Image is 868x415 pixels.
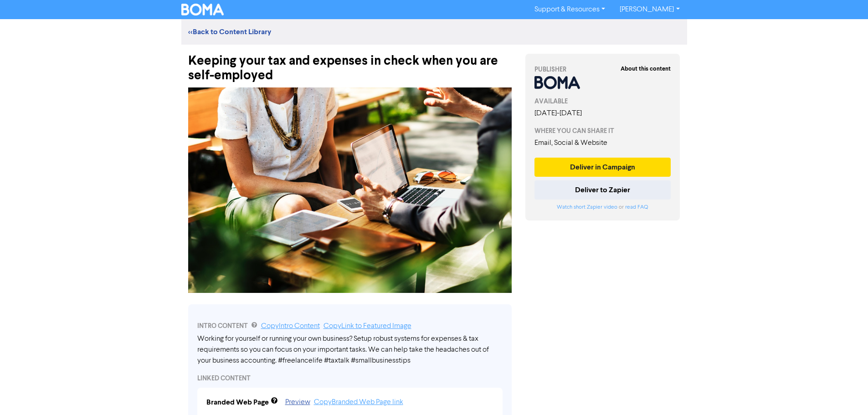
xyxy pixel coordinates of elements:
div: Email, Social & Website [534,138,671,149]
div: LINKED CONTENT [197,374,503,383]
div: AVAILABLE [534,97,671,106]
div: PUBLISHER [534,65,671,74]
strong: About this content [621,65,671,72]
div: [DATE] - [DATE] [534,108,671,119]
a: Support & Resources [527,2,612,17]
div: Keeping your tax and expenses in check when you are self-employed [188,45,512,83]
a: [PERSON_NAME] [612,2,687,17]
div: or [534,203,671,211]
img: BOMA Logo [181,4,224,15]
button: Deliver to Zapier [534,180,671,200]
div: Branded Web Page [206,397,269,408]
iframe: Chat Widget [822,371,868,415]
a: Copy Branded Web Page link [314,399,403,406]
a: read FAQ [625,205,648,210]
a: <<Back to Content Library [188,27,271,36]
a: Copy Link to Featured Image [324,323,411,330]
div: Working for yourself or running your own business? Setup robust systems for expenses & tax requir... [197,333,503,366]
a: Preview [285,399,310,406]
div: INTRO CONTENT [197,321,503,332]
a: Copy Intro Content [261,323,320,330]
div: WHERE YOU CAN SHARE IT [534,126,671,136]
a: Watch short Zapier video [557,205,617,210]
button: Deliver in Campaign [534,158,671,177]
